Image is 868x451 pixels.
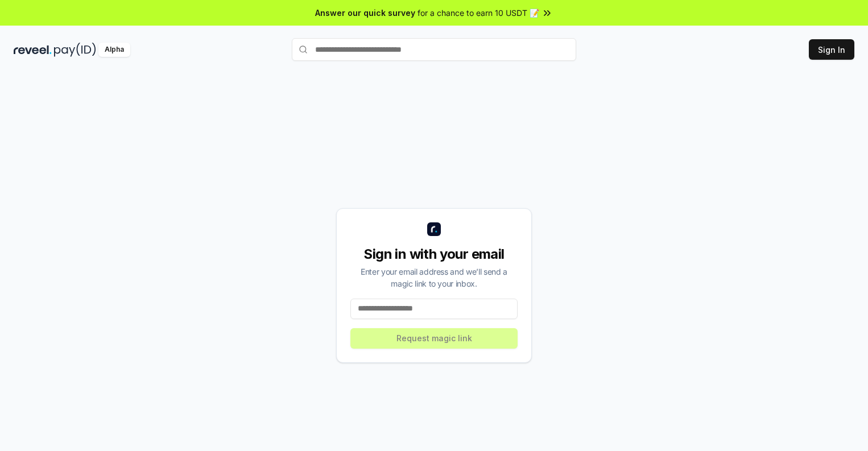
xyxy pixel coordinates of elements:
[350,266,518,289] div: Enter your email address and we’ll send a magic link to your inbox.
[54,43,96,57] img: pay_id
[315,7,415,19] span: Answer our quick survey
[418,7,539,19] span: for a chance to earn 10 USDT 📝
[809,39,854,60] button: Sign In
[98,43,130,57] div: Alpha
[14,43,52,57] img: reveel_dark
[427,222,441,236] img: logo_small
[350,245,518,263] div: Sign in with your email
